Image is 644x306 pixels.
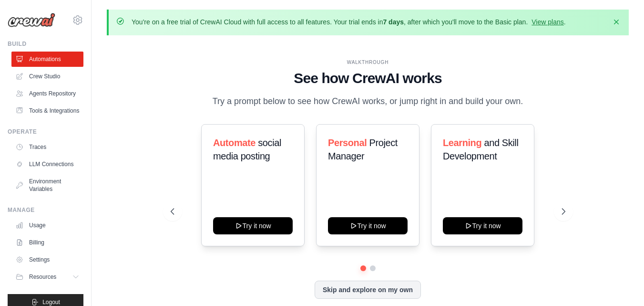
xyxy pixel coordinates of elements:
[171,59,565,66] div: WALKTHROUGH
[11,157,83,172] a: LLM Connections
[315,281,421,299] button: Skip and explore on my own
[171,70,565,87] h1: See how CrewAI works
[443,137,481,148] span: Learning
[11,52,83,67] a: Automations
[213,217,293,234] button: Try it now
[8,206,83,214] div: Manage
[11,235,83,250] a: Billing
[11,269,83,285] button: Resources
[42,298,60,306] span: Logout
[11,174,83,197] a: Environment Variables
[11,69,83,84] a: Crew Studio
[11,103,83,118] a: Tools & Integrations
[11,218,83,233] a: Usage
[443,217,522,234] button: Try it now
[11,252,83,267] a: Settings
[11,86,83,101] a: Agents Repository
[132,17,566,27] p: You're on a free trial of CrewAI Cloud with full access to all features. Your trial ends in , aft...
[532,18,563,26] a: View plans
[29,273,56,281] span: Resources
[8,128,83,136] div: Operate
[208,95,528,108] p: Try a prompt below to see how CrewAI works, or jump right in and build your own.
[11,139,83,155] a: Traces
[443,137,518,161] span: and Skill Development
[328,137,398,161] span: Project Manager
[596,260,644,306] iframe: Chat Widget
[8,13,55,27] img: Logo
[213,137,256,148] span: Automate
[328,217,408,234] button: Try it now
[213,137,281,161] span: social media posting
[383,18,404,26] strong: 7 days
[8,40,83,48] div: Build
[328,137,367,148] span: Personal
